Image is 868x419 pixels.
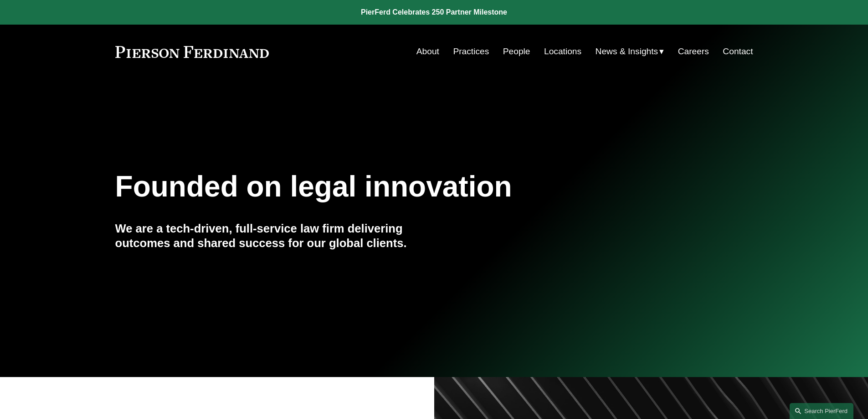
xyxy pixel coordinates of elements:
a: Contact [723,43,753,60]
a: People [503,43,530,60]
h4: We are a tech-driven, full-service law firm delivering outcomes and shared success for our global... [115,221,434,251]
a: About [416,43,439,60]
a: Search this site [790,403,853,419]
a: Practices [453,43,489,60]
a: Locations [544,43,581,60]
a: Careers [678,43,709,60]
h1: Founded on legal innovation [115,170,647,203]
span: News & Insights [596,44,658,60]
a: folder dropdown [596,43,664,60]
